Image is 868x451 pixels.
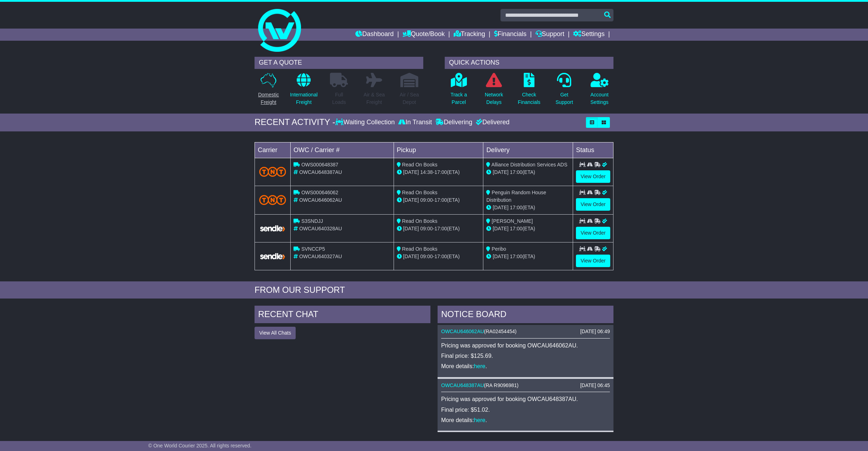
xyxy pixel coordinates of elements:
[486,329,515,334] span: RA02454454
[518,91,541,106] p: Check Financials
[510,205,522,210] span: 17:00
[301,246,325,252] span: SVNCCP5
[474,119,509,126] div: Delivered
[445,57,613,69] div: QUICK ACTIONS
[291,142,394,158] td: OWC / Carrier #
[394,142,483,158] td: Pickup
[492,162,567,167] span: Alliance Distribution Services ADS
[486,253,570,260] div: (ETA)
[420,226,433,231] span: 09:00
[483,142,573,158] td: Delivery
[484,72,503,110] a: NetworkDelays
[259,167,286,176] img: TNT_Domestic.png
[454,29,485,41] a: Tracking
[486,169,570,176] div: (ETA)
[403,226,419,231] span: [DATE]
[259,252,286,260] img: GetCarrierServiceLogo
[403,169,419,175] span: [DATE]
[364,91,385,106] p: Air & Sea Freight
[403,29,445,41] a: Quote/Book
[510,254,522,259] span: 17:00
[486,190,546,203] span: Penguin Random House Distribution
[441,363,610,370] p: More details: .
[434,254,447,259] span: 17:00
[441,352,610,359] p: Final price: $125.69.
[290,72,318,110] a: InternationalFreight
[555,72,573,110] a: GetSupport
[397,225,480,232] div: - (ETA)
[255,57,423,69] div: GET A QUOTE
[355,29,394,41] a: Dashboard
[485,91,503,106] p: Network Delays
[434,119,474,126] div: Delivering
[434,197,447,203] span: 17:00
[576,170,610,183] a: View Order
[402,162,438,167] span: Read On Books
[580,382,610,389] div: [DATE] 06:45
[576,227,610,239] a: View Order
[486,204,570,211] div: (ETA)
[400,91,419,106] p: Air / Sea Depot
[255,327,296,339] button: View All Chats
[573,29,605,41] a: Settings
[397,196,480,204] div: - (ETA)
[536,29,564,41] a: Support
[330,91,348,106] p: Full Loads
[493,205,508,210] span: [DATE]
[434,169,447,175] span: 17:00
[474,417,485,423] a: here
[420,254,433,259] span: 09:00
[255,306,430,325] div: RECENT CHAT
[441,396,610,402] p: Pricing was approved for booking OWCAU648387AU.
[299,226,342,231] span: OWCAU640328AU
[434,226,447,231] span: 17:00
[402,246,438,252] span: Read On Books
[403,254,419,259] span: [DATE]
[441,382,484,388] a: OWCAU648387AU
[493,169,508,175] span: [DATE]
[258,72,279,110] a: DomesticFreight
[441,329,610,335] div: ( )
[397,253,480,260] div: - (ETA)
[441,417,610,424] p: More details: .
[255,142,291,158] td: Carrier
[441,342,610,349] p: Pricing was approved for booking OWCAU646062AU.
[492,246,506,252] span: Peribo
[486,382,517,388] span: RA R9096981
[510,226,522,231] span: 17:00
[301,218,323,224] span: S3SNDJJ
[590,72,609,110] a: AccountSettings
[403,197,419,203] span: [DATE]
[258,91,279,106] p: Domestic Freight
[580,329,610,335] div: [DATE] 06:49
[441,382,610,389] div: ( )
[493,254,508,259] span: [DATE]
[438,306,613,325] div: NOTICE BOARD
[420,197,433,203] span: 09:00
[299,197,342,203] span: OWCAU646062AU
[255,285,613,295] div: FROM OUR SUPPORT
[396,119,434,126] div: In Transit
[450,91,467,106] p: Track a Parcel
[493,226,508,231] span: [DATE]
[402,218,438,224] span: Read On Books
[148,443,252,449] span: © One World Courier 2025. All rights reserved.
[486,225,570,232] div: (ETA)
[492,218,533,224] span: [PERSON_NAME]
[397,169,480,176] div: - (ETA)
[518,72,541,110] a: CheckFinancials
[299,254,342,259] span: OWCAU640327AU
[494,29,527,41] a: Financials
[576,198,610,211] a: View Order
[402,190,438,195] span: Read On Books
[301,162,339,167] span: OWS000648387
[301,190,339,195] span: OWS000646062
[474,363,485,369] a: here
[259,225,286,232] img: GetCarrierServiceLogo
[510,169,522,175] span: 17:00
[335,119,396,126] div: Waiting Collection
[255,117,335,127] div: RECENT ACTIVITY -
[441,406,610,413] p: Final price: $51.02.
[573,142,613,158] td: Status
[441,329,484,334] a: OWCAU646062AU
